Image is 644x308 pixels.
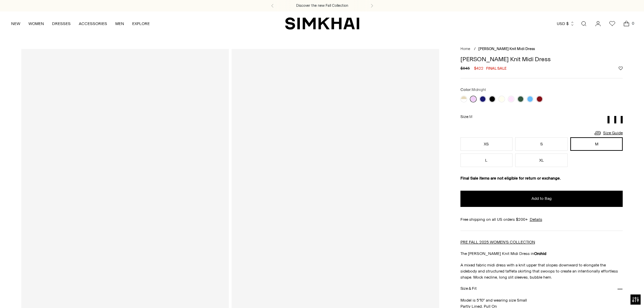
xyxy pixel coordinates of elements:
[469,115,472,119] span: M
[460,56,623,62] h1: [PERSON_NAME] Knit Midi Dress
[460,153,513,167] button: L
[594,129,623,137] a: Size Guide
[460,251,623,257] p: The [PERSON_NAME] Knit Midi Dress in
[577,17,591,30] a: Open search modal
[460,65,470,71] s: $845
[79,16,107,31] a: ACCESSORIES
[28,16,44,31] a: WOMEN
[605,17,619,30] a: Wishlist
[296,3,348,8] a: Discover the new Fall Collection
[460,280,623,298] button: Size & Fit
[478,47,535,51] span: [PERSON_NAME] Knit Midi Dress
[52,16,71,31] a: DRESSES
[460,47,470,51] a: Home
[460,137,513,151] button: XS
[460,114,472,120] label: Size:
[515,153,568,167] button: XL
[620,17,633,30] a: Open cart modal
[460,240,535,244] a: PRE FALL 2025 WOMEN'S COLLECTION
[460,216,623,222] div: Free shipping on all US orders $200+
[531,196,552,202] span: Add to Bag
[115,16,124,31] a: MEN
[474,65,483,71] span: $422
[11,16,20,31] a: NEW
[460,87,486,93] label: Color:
[460,176,561,181] strong: Final Sale items are not eligible for return or exchange.
[557,16,575,31] button: USD $
[474,46,476,52] div: /
[460,46,623,52] nav: breadcrumbs
[460,191,623,207] button: Add to Bag
[591,17,605,30] a: Go to the account page
[285,17,359,30] a: SIMKHAI
[630,20,636,26] span: 0
[515,137,568,151] button: S
[132,16,150,31] a: EXPLORE
[460,286,477,291] h3: Size & Fit
[570,137,623,151] button: M
[619,66,623,70] button: Add to Wishlist
[530,216,542,222] a: Details
[472,88,486,92] span: Midnight
[460,262,623,280] p: A mixed fabric midi dress with a knit upper that slopes downward to elongate the sidebody and str...
[534,251,546,256] strong: Orchid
